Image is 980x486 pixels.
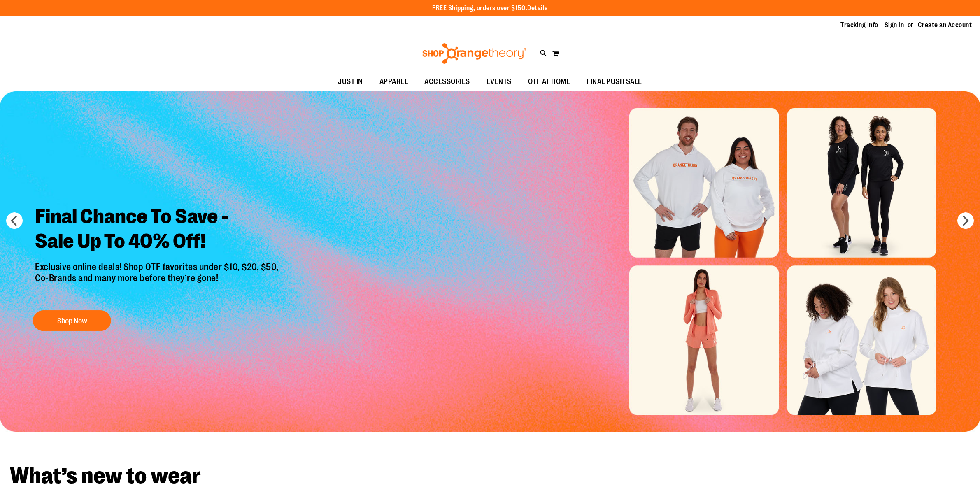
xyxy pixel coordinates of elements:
a: APPAREL [371,72,417,91]
span: APPAREL [379,72,408,91]
a: Tracking Info [840,21,878,30]
a: EVENTS [478,72,520,91]
button: prev [6,212,23,229]
span: OTF AT HOME [528,72,570,91]
a: Final Chance To Save -Sale Up To 40% Off! Exclusive online deals! Shop OTF favorites under $10, $... [29,198,287,335]
span: FINAL PUSH SALE [587,72,642,91]
button: next [957,212,974,229]
a: Details [527,5,548,12]
span: ACCESSORIES [424,72,470,91]
span: JUST IN [338,72,363,91]
a: Sign In [885,21,904,30]
span: EVENTS [487,72,512,91]
img: Shop Orangetheory [421,43,528,64]
a: OTF AT HOME [520,72,579,91]
p: Exclusive online deals! Shop OTF favorites under $10, $20, $50, Co-Brands and many more before th... [29,262,287,302]
a: Create an Account [918,21,972,30]
button: Shop Now [33,310,111,331]
a: FINAL PUSH SALE [578,72,650,91]
h2: Final Chance To Save - Sale Up To 40% Off! [29,198,287,262]
p: FREE Shipping, orders over $150. [432,4,548,13]
a: JUST IN [330,72,371,91]
a: ACCESSORIES [416,72,478,91]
